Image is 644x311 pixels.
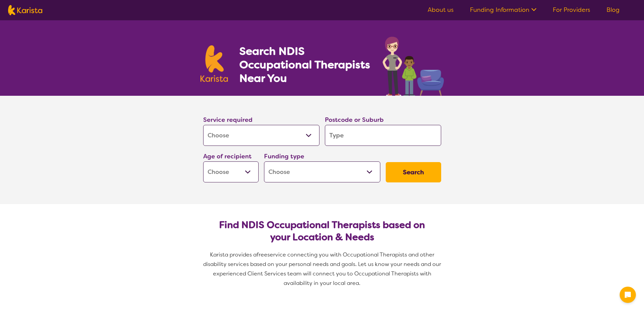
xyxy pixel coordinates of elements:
[210,251,257,258] span: Karista provides a
[239,44,371,85] h1: Search NDIS Occupational Therapists Near You
[428,6,454,14] a: About us
[203,251,443,287] span: service connecting you with Occupational Therapists and other disability services based on your p...
[257,251,267,258] span: free
[203,116,253,124] label: Service required
[200,45,228,82] img: Karista logo
[8,5,42,15] img: Karista logo
[264,152,304,160] label: Funding type
[383,37,444,96] img: occupational-therapy
[386,162,441,182] button: Search
[325,116,384,124] label: Postcode or Suburb
[203,152,252,160] label: Age of recipient
[325,125,441,146] input: Type
[553,6,590,14] a: For Providers
[606,6,620,14] a: Blog
[209,219,436,243] h2: Find NDIS Occupational Therapists based on your Location & Needs
[470,6,536,14] a: Funding Information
